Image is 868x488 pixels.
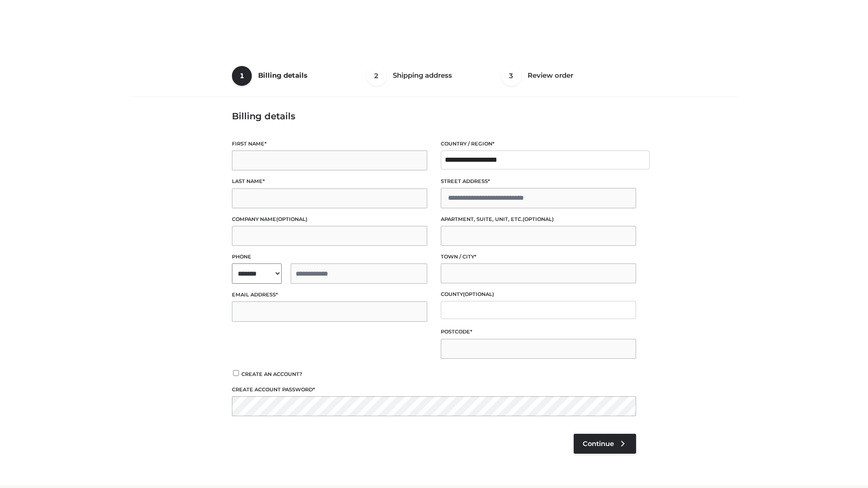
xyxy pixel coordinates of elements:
label: County [441,290,636,299]
span: Shipping address [393,71,452,80]
span: Continue [583,440,614,448]
label: Postcode [441,328,636,336]
label: First name [232,140,427,148]
label: Email address [232,291,427,299]
span: Review order [528,71,573,80]
label: Phone [232,253,427,261]
a: Continue [574,434,636,454]
span: (optional) [523,216,554,222]
label: Create account password [232,385,636,394]
span: 1 [232,66,252,86]
label: Town / City [441,253,636,261]
span: (optional) [276,216,307,222]
h3: Billing details [232,111,636,122]
span: 3 [501,66,521,86]
span: 2 [367,66,387,86]
span: Billing details [258,71,307,80]
label: Country / Region [441,140,636,148]
span: (optional) [463,291,494,297]
label: Apartment, suite, unit, etc. [441,215,636,224]
span: Create an account? [241,371,302,377]
label: Street address [441,177,636,186]
label: Company name [232,215,427,224]
input: Create an account? [232,370,240,376]
label: Last name [232,177,427,186]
